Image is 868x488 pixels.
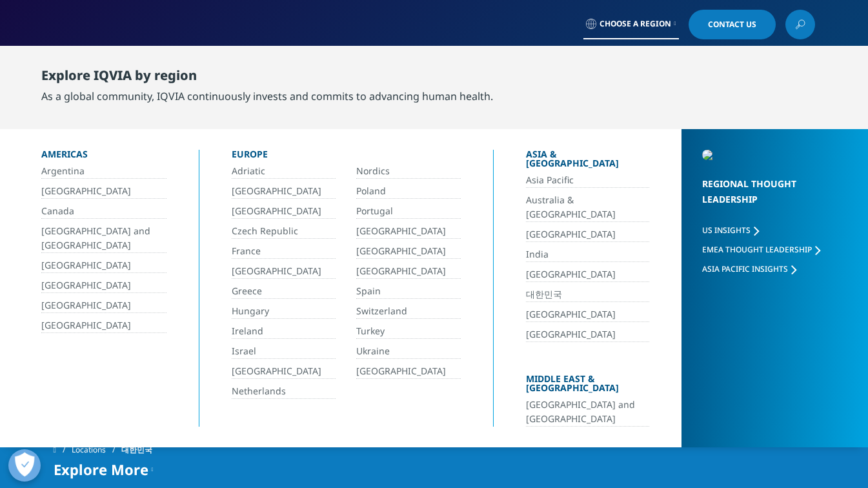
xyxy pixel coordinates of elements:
[356,184,461,199] a: Poland
[689,10,776,39] a: Contact Us
[232,304,336,319] a: Hungary
[526,398,649,427] a: [GEOGRAPHIC_DATA] and [GEOGRAPHIC_DATA]
[41,150,167,164] div: Americas
[526,267,649,282] a: [GEOGRAPHIC_DATA]
[162,45,815,106] nav: Primary
[54,462,148,477] span: Explore More
[121,438,152,462] span: 대한민국
[41,204,167,219] a: Canada
[702,150,838,160] img: 2093_analyzing-data-using-big-screen-display-and-laptop.png
[232,184,336,199] a: [GEOGRAPHIC_DATA]
[356,224,461,239] a: [GEOGRAPHIC_DATA]
[702,176,838,223] div: Regional Thought Leadership
[232,324,336,339] a: Ireland
[702,263,788,274] span: Asia Pacific Insights
[526,247,649,262] a: India
[41,298,167,313] a: [GEOGRAPHIC_DATA]
[526,193,649,222] a: Australia & [GEOGRAPHIC_DATA]
[356,344,461,359] a: Ukraine
[708,21,756,28] span: Contact Us
[600,19,671,29] span: Choose a Region
[702,244,820,255] a: EMEA Thought Leadership
[41,258,167,273] a: [GEOGRAPHIC_DATA]
[356,264,461,279] a: [GEOGRAPHIC_DATA]
[526,307,649,322] a: [GEOGRAPHIC_DATA]
[526,327,649,342] a: [GEOGRAPHIC_DATA]
[232,224,336,239] a: Czech Republic
[232,150,461,164] div: Europe
[702,263,796,274] a: Asia Pacific Insights
[232,164,336,179] a: Adriatic
[356,164,461,179] a: Nordics
[232,244,336,259] a: France
[41,318,167,333] a: [GEOGRAPHIC_DATA]
[526,227,649,242] a: [GEOGRAPHIC_DATA]
[702,225,759,236] a: US Insights
[41,68,493,88] div: Explore IQVIA by region
[232,284,336,299] a: Greece
[41,224,167,253] a: [GEOGRAPHIC_DATA] and [GEOGRAPHIC_DATA]
[356,284,461,299] a: Spain
[356,304,461,319] a: Switzerland
[72,438,121,462] a: Locations
[526,287,649,302] a: 대한민국
[702,244,812,255] span: EMEA Thought Leadership
[232,204,336,219] a: [GEOGRAPHIC_DATA]
[356,324,461,339] a: Turkey
[356,364,461,379] a: [GEOGRAPHIC_DATA]
[232,364,336,379] a: [GEOGRAPHIC_DATA]
[8,449,41,482] button: 개방형 기본 설정
[41,164,167,179] a: Argentina
[526,374,649,398] div: Middle East & [GEOGRAPHIC_DATA]
[232,264,336,279] a: [GEOGRAPHIC_DATA]
[41,278,167,293] a: [GEOGRAPHIC_DATA]
[41,184,167,199] a: [GEOGRAPHIC_DATA]
[526,173,649,188] a: Asia Pacific
[526,150,649,173] div: Asia & [GEOGRAPHIC_DATA]
[356,244,461,259] a: [GEOGRAPHIC_DATA]
[356,204,461,219] a: Portugal
[232,384,336,399] a: Netherlands
[702,225,751,236] span: US Insights
[41,88,493,104] div: As a global community, IQVIA continuously invests and commits to advancing human health.
[232,344,336,359] a: Israel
